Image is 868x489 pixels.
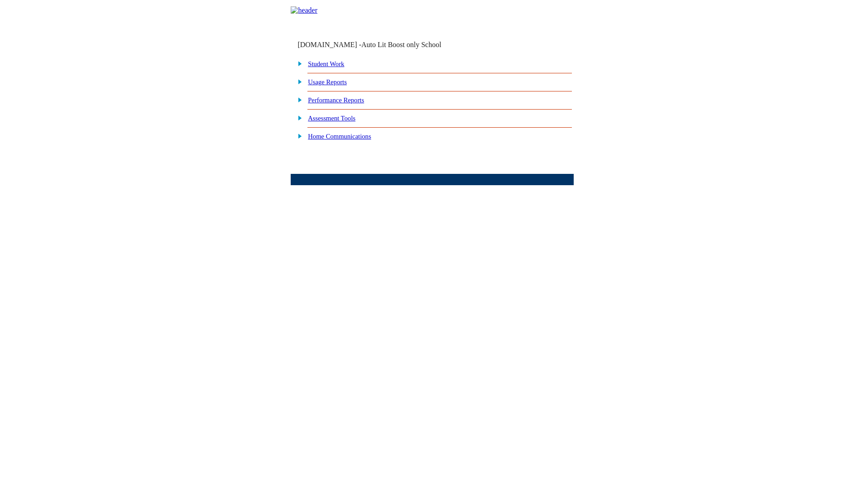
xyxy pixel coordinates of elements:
[293,77,302,86] img: plus.gif
[293,59,302,67] img: plus.gif
[293,132,302,140] img: plus.gif
[308,96,364,104] a: Performance Reports
[308,115,355,122] a: Assessment Tools
[308,60,344,67] a: Student Work
[361,41,441,48] nobr: Auto Lit Boost only School
[297,41,464,49] td: [DOMAIN_NAME] -
[293,96,302,104] img: plus.gif
[308,78,347,86] a: Usage Reports
[291,6,317,14] img: header
[293,114,302,122] img: plus.gif
[308,133,371,140] a: Home Communications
